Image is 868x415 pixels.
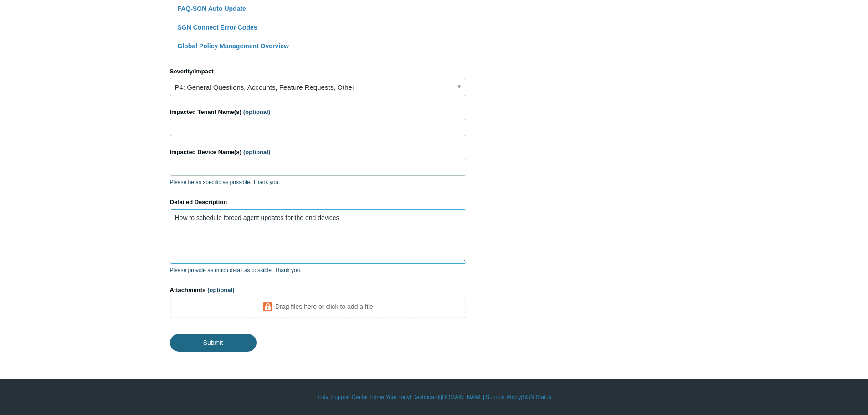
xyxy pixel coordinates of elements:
[486,393,521,401] a: Support Policy
[170,266,466,274] p: Please provide as much detail as possible. Thank you.
[170,334,257,351] input: Submit
[317,393,384,401] a: Todyl Support Center Home
[170,178,466,186] p: Please be as specific as possible. Thank you.
[170,198,466,207] label: Detailed Description
[170,148,466,157] label: Impacted Device Name(s)
[385,393,439,401] a: Your Todyl Dashboard
[178,42,289,50] a: Global Policy Management Overview
[441,393,484,401] a: [DOMAIN_NAME]
[170,67,466,76] label: Severity/Impact
[170,393,699,401] div: | | | |
[243,108,270,115] span: (optional)
[170,108,466,117] label: Impacted Tenant Name(s)
[170,286,466,295] label: Attachments
[170,78,466,96] a: P4: General Questions, Accounts, Feature Requests, Other
[523,393,551,401] a: SGN Status
[178,24,257,31] a: SGN Connect Error Codes
[243,149,270,155] span: (optional)
[207,287,234,293] span: (optional)
[178,5,246,12] a: FAQ-SGN Auto Update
